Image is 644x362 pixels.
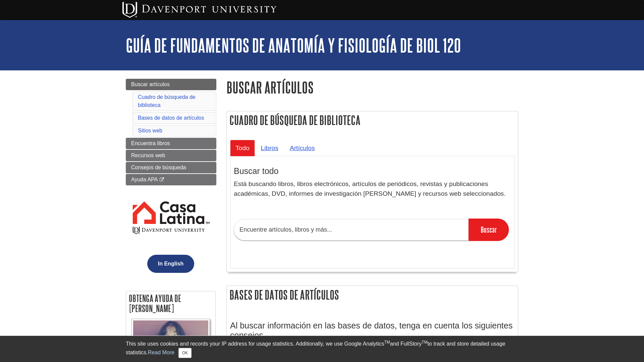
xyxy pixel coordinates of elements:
[126,138,216,149] a: Encuentra libros
[126,340,518,358] div: This site uses cookies and records your IP address for usage statistics. Additionally, we use Goo...
[122,2,276,18] img: Davenport University
[131,140,170,146] span: Encuentra libros
[234,219,469,241] input: Encuentre artículos, libros y más...
[126,174,216,185] a: Ayuda APA
[230,140,255,156] a: Todo
[147,255,194,273] button: In English
[131,81,170,87] span: Buscar artículos
[126,162,216,173] a: Consejos de búsqueda
[131,153,165,158] span: Recursos web
[138,94,196,108] a: Cuadro de búsqueda de biblioteca
[131,165,186,170] span: Consejos de búsqueda
[227,286,518,304] h2: Bases de datos de artículos
[146,261,196,266] a: In English
[469,219,509,241] input: Buscar
[131,177,158,182] span: Ayuda APA
[234,179,511,199] p: Está buscando libros, libros electrónicos, artículos de periódicos, revistas y publicaciones acad...
[138,115,204,121] a: Bases de datos de artículos
[284,140,320,156] a: Artículos
[126,79,216,90] a: Buscar artículos
[234,166,511,176] h3: Buscar todo
[230,321,515,340] h3: Al buscar información en las bases de datos, tenga en cuenta los siguientes consejos
[384,340,390,345] sup: TM
[138,128,162,133] a: Sitios web
[178,348,192,358] button: Close
[422,340,427,345] sup: TM
[126,150,216,161] a: Recursos web
[159,178,165,182] i: This link opens in a new window
[126,291,215,315] h2: Obtenga ayuda de [PERSON_NAME]
[227,111,518,129] h2: Cuadro de búsqueda de biblioteca
[226,79,518,96] h1: Buscar artículos
[126,35,461,56] a: Guía de fundamentos de anatomía y fisiología de BIOL 120
[256,140,284,156] a: Libros
[148,350,174,355] a: Read More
